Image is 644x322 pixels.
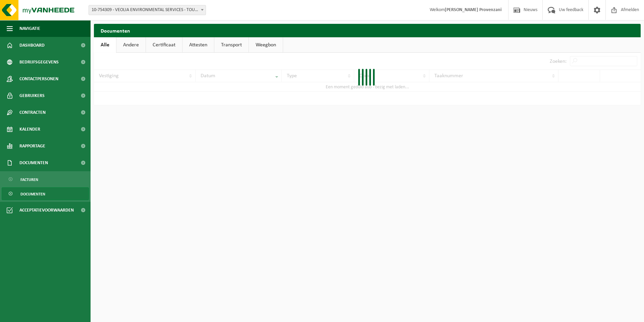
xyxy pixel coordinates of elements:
[94,24,641,37] h2: Documenten
[214,37,249,53] a: Transport
[89,5,206,15] span: 10-754309 - VEOLIA ENVIRONMENTAL SERVICES - TOURNEÉ CAMION ALIMENTAIRE - SOMBREFFE
[19,37,45,54] span: Dashboard
[249,37,283,53] a: Weegbon
[182,37,214,53] a: Attesten
[20,173,38,186] span: Facturen
[89,5,206,15] span: 10-754309 - VEOLIA ENVIRONMENTAL SERVICES - TOURNEÉ CAMION ALIMENTAIRE - SOMBREFFE
[2,187,89,200] a: Documenten
[19,154,48,171] span: Documenten
[20,188,45,200] span: Documenten
[19,54,59,71] span: Bedrijfsgegevens
[2,173,89,186] a: Facturen
[19,104,46,121] span: Contracten
[146,37,182,53] a: Certificaat
[19,20,40,37] span: Navigatie
[445,7,501,12] strong: [PERSON_NAME] Provenzani
[19,87,45,104] span: Gebruikers
[19,138,45,154] span: Rapportage
[94,37,116,53] a: Alle
[19,121,40,138] span: Kalender
[116,37,146,53] a: Andere
[19,71,58,87] span: Contactpersonen
[19,202,74,219] span: Acceptatievoorwaarden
